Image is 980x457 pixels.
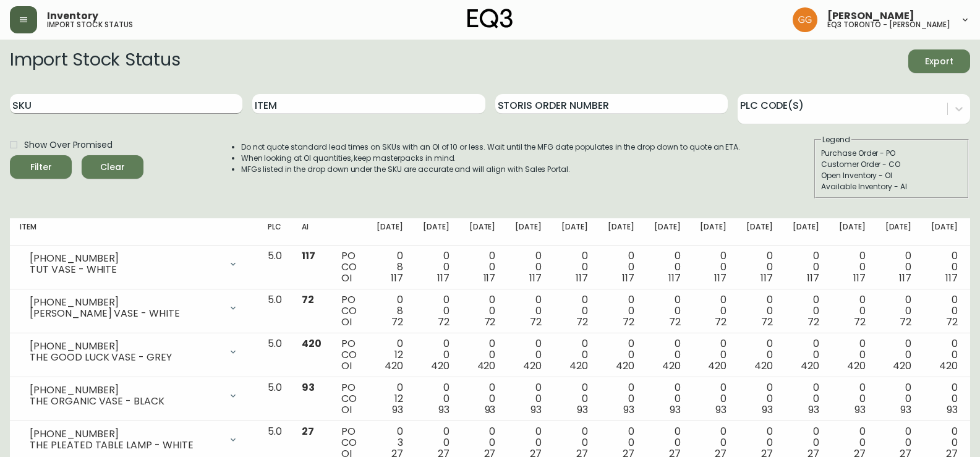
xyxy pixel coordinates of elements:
[918,54,960,69] span: Export
[623,403,634,417] span: 93
[947,403,958,417] span: 93
[700,382,726,416] div: 0 0
[829,218,876,246] th: [DATE]
[847,359,866,373] span: 420
[302,336,322,351] span: 420
[931,294,958,328] div: 0 0
[302,380,315,395] span: 93
[801,359,819,373] span: 420
[467,9,513,28] img: logo
[391,315,403,329] span: 72
[30,440,221,451] div: THE PLEATED TABLE LAMP - WHITE
[808,403,819,417] span: 93
[437,271,450,285] span: 117
[793,382,819,416] div: 0 0
[423,382,450,416] div: 0 0
[82,155,143,179] button: Clear
[700,250,726,284] div: 0 0
[654,338,681,372] div: 0 0
[341,315,352,329] span: OI
[908,49,970,73] button: Export
[561,382,588,416] div: 0 0
[20,294,248,322] div: [PHONE_NUMBER][PERSON_NAME] VASE - WHITE
[893,359,911,373] span: 420
[341,250,357,284] div: PO CO
[827,21,950,28] h5: eq3 toronto - [PERSON_NAME]
[715,315,726,329] span: 72
[241,164,741,175] li: MFGs listed in the drop down under the SKU are accurate and will align with Sales Portal.
[899,271,911,285] span: 117
[939,359,958,373] span: 420
[715,403,726,417] span: 93
[341,359,352,373] span: OI
[377,294,403,328] div: 0 8
[945,271,958,285] span: 117
[30,308,221,319] div: [PERSON_NAME] VASE - WHITE
[92,160,134,175] span: Clear
[20,382,248,409] div: [PHONE_NUMBER]THE ORGANIC VASE - BLACK
[608,382,634,416] div: 0 0
[700,294,726,328] div: 0 0
[341,403,352,417] span: OI
[469,382,496,416] div: 0 0
[367,218,413,246] th: [DATE]
[438,315,450,329] span: 72
[459,218,506,246] th: [DATE]
[20,426,248,453] div: [PHONE_NUMBER]THE PLEATED TABLE LAMP - WHITE
[561,338,588,372] div: 0 0
[515,382,542,416] div: 0 0
[644,218,691,246] th: [DATE]
[10,49,180,73] h2: Import Stock Status
[529,271,542,285] span: 117
[423,338,450,372] div: 0 0
[839,294,866,328] div: 0 0
[885,338,912,372] div: 0 0
[523,359,542,373] span: 420
[854,403,866,417] span: 93
[423,250,450,284] div: 0 0
[885,382,912,416] div: 0 0
[854,315,866,329] span: 72
[623,315,634,329] span: 72
[30,297,221,308] div: [PHONE_NUMBER]
[377,250,403,284] div: 0 8
[793,250,819,284] div: 0 0
[700,338,726,372] div: 0 0
[931,338,958,372] div: 0 0
[30,341,221,352] div: [PHONE_NUMBER]
[622,271,634,285] span: 117
[931,250,958,284] div: 0 0
[616,359,634,373] span: 420
[793,294,819,328] div: 0 0
[30,385,221,396] div: [PHONE_NUMBER]
[20,338,248,365] div: [PHONE_NUMBER]THE GOOD LUCK VASE - GREY
[385,359,403,373] span: 420
[885,294,912,328] div: 0 0
[30,160,52,175] div: Filter
[258,333,292,377] td: 5.0
[10,218,258,246] th: Item
[341,294,357,328] div: PO CO
[608,250,634,284] div: 0 0
[654,382,681,416] div: 0 0
[47,11,98,21] span: Inventory
[608,294,634,328] div: 0 0
[827,11,914,21] span: [PERSON_NAME]
[598,218,644,246] th: [DATE]
[241,142,741,153] li: Do not quote standard lead times on SKUs with an OI of 10 or less. Wait until the MFG date popula...
[484,315,496,329] span: 72
[423,294,450,328] div: 0 0
[515,250,542,284] div: 0 0
[30,264,221,275] div: TUT VASE - WHITE
[302,424,314,438] span: 27
[761,271,773,285] span: 117
[853,271,866,285] span: 117
[900,315,911,329] span: 72
[341,271,352,285] span: OI
[302,249,315,263] span: 117
[669,315,681,329] span: 72
[576,271,588,285] span: 117
[530,315,542,329] span: 72
[821,159,962,170] div: Customer Order - CO
[876,218,922,246] th: [DATE]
